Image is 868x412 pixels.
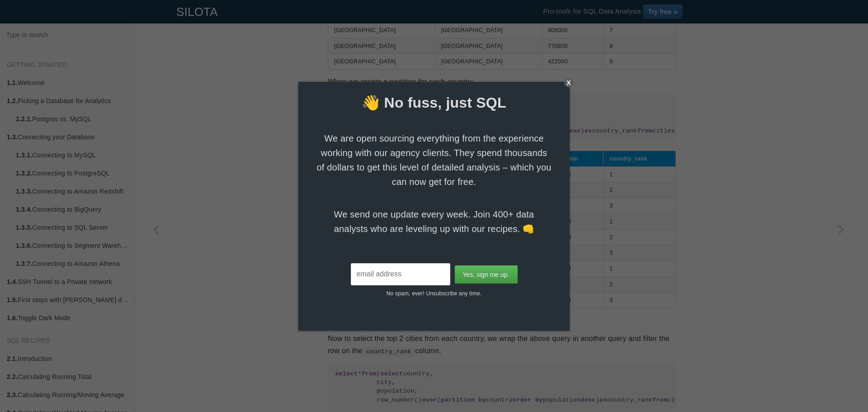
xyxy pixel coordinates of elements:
span: We send one update every week. Join 400+ data analysts who are leveling up with our recipes. 👊 [316,207,552,236]
span: 👋 No fuss, just SQL [298,93,570,114]
input: email address [351,263,450,285]
div: X [564,78,573,87]
span: We are open sourcing everything from the experience working with our agency clients. They spend t... [316,131,552,189]
iframe: Drift Widget Chat Controller [823,367,857,401]
input: Yes, sign me up. [455,265,518,284]
p: No spam, ever! Unsubscribe any time. [298,285,570,298]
